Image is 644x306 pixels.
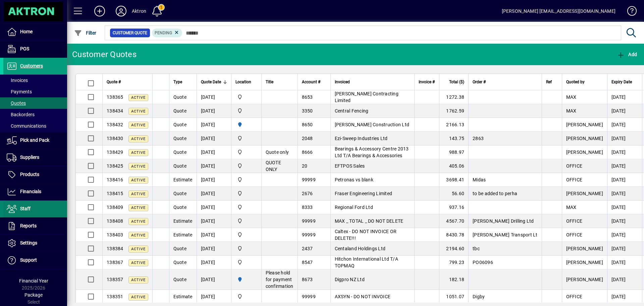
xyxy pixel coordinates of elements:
[235,276,257,283] span: HAMILTON
[335,122,410,127] span: [PERSON_NAME] Construction Ltd
[131,137,146,141] span: Active
[3,41,67,57] a: POS
[20,29,33,34] span: Home
[566,122,603,127] span: [PERSON_NAME]
[131,95,146,100] span: Active
[3,132,67,149] a: Pick and Pack
[449,78,464,86] span: Total ($)
[566,78,603,86] div: Quoted by
[439,256,468,269] td: 799.23
[235,231,257,238] span: Central
[266,78,273,86] span: Title
[235,78,251,86] span: Location
[173,260,186,265] span: Quote
[107,108,123,114] span: 138434
[3,218,67,234] a: Reports
[173,232,193,237] span: Estimate
[7,78,28,83] span: Invoices
[473,177,486,182] span: Midas
[335,277,365,282] span: Digpro NZ Ltd
[107,122,123,127] span: 138432
[607,173,642,187] td: [DATE]
[302,177,316,182] span: 99999
[439,228,468,242] td: 8430.78
[197,201,231,214] td: [DATE]
[3,183,67,200] a: Financials
[173,136,186,141] span: Quote
[7,100,26,106] span: Quotes
[473,260,493,265] span: PO06096
[302,294,316,299] span: 99999
[439,201,468,214] td: 937.16
[131,247,146,251] span: Active
[335,108,369,114] span: Central Fencing
[235,162,257,170] span: Central
[439,145,468,159] td: 988.97
[607,90,642,104] td: [DATE]
[302,191,313,196] span: 2676
[107,163,123,169] span: 138425
[473,294,485,299] span: Digby
[131,109,146,114] span: Active
[107,294,123,299] span: 138351
[235,148,257,156] span: Central
[473,232,538,237] span: [PERSON_NAME] Transport Lt
[439,173,468,187] td: 3698.41
[302,78,320,86] span: Account #
[266,78,293,86] div: Title
[107,78,121,86] span: Quote #
[131,233,146,237] span: Active
[622,1,636,23] a: Knowledge Base
[131,261,146,265] span: Active
[566,149,603,155] span: [PERSON_NAME]
[155,31,172,35] span: Pending
[131,278,146,282] span: Active
[107,260,123,265] span: 138367
[107,205,123,210] span: 138409
[235,107,257,115] span: Central
[607,201,642,214] td: [DATE]
[173,218,193,224] span: Estimate
[20,155,39,160] span: Suppliers
[473,191,517,196] span: to be added to perha
[266,149,289,155] span: Quote only
[235,217,257,225] span: Central
[615,48,639,60] button: Add
[132,6,146,16] div: Aktron
[235,121,257,128] span: HAMILTON
[3,252,67,269] a: Support
[566,108,577,114] span: MAX
[197,187,231,201] td: [DATE]
[546,78,558,86] div: Ref
[20,189,41,194] span: Financials
[74,30,97,36] span: Filter
[611,78,632,86] span: Expiry Date
[20,46,29,51] span: POS
[439,214,468,228] td: 4567.70
[110,5,132,17] button: Profile
[302,136,313,141] span: 2048
[20,63,43,69] span: Customers
[617,52,637,57] span: Add
[235,204,257,211] span: Central
[3,86,67,97] a: Payments
[335,205,373,210] span: Regional Ford Ltd
[302,94,313,100] span: 8653
[607,159,642,173] td: [DATE]
[335,294,391,299] span: AXSYN - DO NOT INVOICE
[302,246,313,251] span: 2437
[72,49,137,60] div: Customer Quotes
[201,78,227,86] div: Quote Date
[113,30,147,36] span: Customer Quote
[3,201,67,217] a: Staff
[24,292,43,298] span: Package
[3,75,67,86] a: Invoices
[439,132,468,145] td: 143.75
[107,232,123,237] span: 138403
[439,159,468,173] td: 405.06
[197,104,231,118] td: [DATE]
[607,290,642,304] td: [DATE]
[173,277,186,282] span: Quote
[607,132,642,145] td: [DATE]
[19,278,48,283] span: Financial Year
